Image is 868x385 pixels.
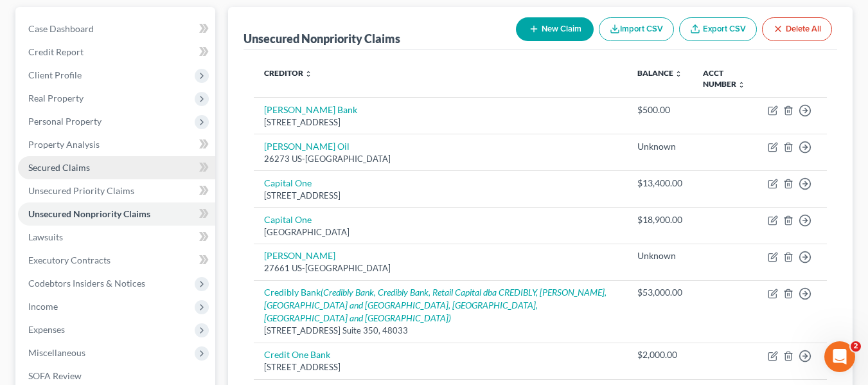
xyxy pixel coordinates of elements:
[264,153,617,165] div: 26273 US-[GEOGRAPHIC_DATA]
[264,325,617,337] div: [STREET_ADDRESS] Suite 350, 48033
[637,213,682,226] div: $18,900.00
[264,141,350,152] a: [PERSON_NAME] Oil
[703,68,745,89] a: Acct Number unfold_more
[264,287,607,323] i: (Credibly Bank, Credibly Bank, Retail Capital dba CREDIBLY, [PERSON_NAME], [GEOGRAPHIC_DATA] and ...
[28,278,145,289] span: Codebtors Insiders & Notices
[28,208,150,219] span: Unsecured Nonpriority Claims
[18,202,215,226] a: Unsecured Nonpriority Claims
[264,116,617,129] div: [STREET_ADDRESS]
[28,185,134,196] span: Unsecured Priority Claims
[264,262,617,274] div: 27661 US-[GEOGRAPHIC_DATA]
[264,287,607,323] a: Credibly Bank(Credibly Bank, Credibly Bank, Retail Capital dba CREDIBLY, [PERSON_NAME], [GEOGRAPH...
[18,40,215,64] a: Credit Report
[637,140,682,153] div: Unknown
[637,249,682,262] div: Unknown
[28,162,90,173] span: Secured Claims
[264,190,617,202] div: [STREET_ADDRESS]
[599,17,674,41] button: Import CSV
[18,156,215,179] a: Secured Claims
[637,103,682,116] div: $500.00
[738,81,745,89] i: unfold_more
[264,104,357,115] a: [PERSON_NAME] Bank
[762,17,832,41] button: Delete All
[824,341,855,372] iframe: Intercom live chat
[264,214,312,225] a: Capital One
[675,70,682,78] i: unfold_more
[28,23,94,34] span: Case Dashboard
[28,46,84,57] span: Credit Report
[264,226,617,238] div: [GEOGRAPHIC_DATA]
[637,68,682,78] a: Balance unfold_more
[18,179,215,202] a: Unsecured Priority Claims
[264,250,335,261] a: [PERSON_NAME]
[516,17,594,41] button: New Claim
[28,370,82,381] span: SOFA Review
[18,133,215,156] a: Property Analysis
[264,361,617,373] div: [STREET_ADDRESS]
[28,139,100,150] span: Property Analysis
[637,286,682,299] div: $53,000.00
[28,347,85,358] span: Miscellaneous
[637,348,682,361] div: $2,000.00
[851,341,861,352] span: 2
[18,226,215,249] a: Lawsuits
[28,69,82,80] span: Client Profile
[264,68,312,78] a: Creditor unfold_more
[679,17,757,41] a: Export CSV
[28,116,102,127] span: Personal Property
[305,70,312,78] i: unfold_more
[18,17,215,40] a: Case Dashboard
[264,177,312,188] a: Capital One
[28,301,58,312] span: Income
[244,31,400,46] div: Unsecured Nonpriority Claims
[28,231,63,242] span: Lawsuits
[18,249,215,272] a: Executory Contracts
[28,93,84,103] span: Real Property
[264,349,330,360] a: Credit One Bank
[28,255,111,265] span: Executory Contracts
[637,177,682,190] div: $13,400.00
[28,324,65,335] span: Expenses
